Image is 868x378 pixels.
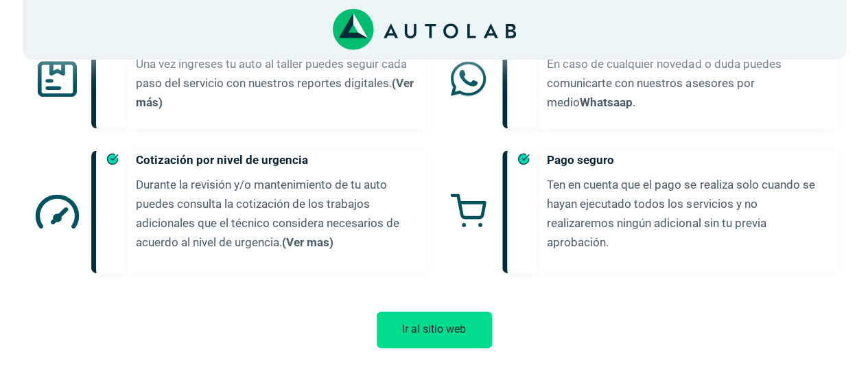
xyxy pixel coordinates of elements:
[547,54,826,112] p: En caso de cualquier novedad o duda puedes comunicarte con nuestros asesores por medio .
[377,311,492,348] button: Ir al sitio web
[136,54,415,112] p: Una vez ingreses tu auto al taller puedes seguir cada paso del servicio con nuestros reportes dig...
[333,23,516,36] a: Link al sitio de autolab
[377,322,492,335] a: Ir al sitio web
[136,76,414,109] a: (Ver más)
[282,235,333,249] a: (Ver mas)
[580,95,633,109] a: Whatsaap
[547,175,826,252] p: Ten en cuenta que el pago se realiza solo cuando se hayan ejecutado todos los servicios y no real...
[136,175,415,252] p: Durante la revisión y/o mantenimiento de tu auto puedes consulta la cotización de los trabajos ad...
[136,150,415,169] h5: Cotización por nivel de urgencia
[547,150,826,169] h5: Pago seguro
